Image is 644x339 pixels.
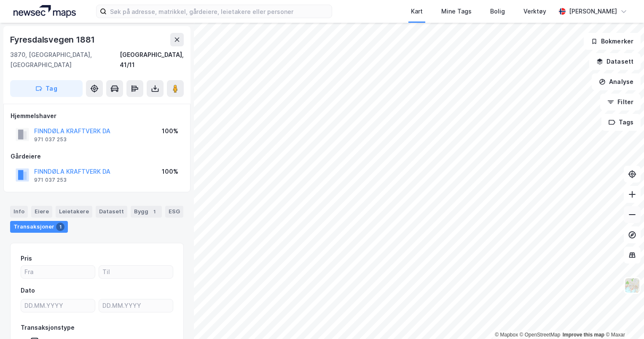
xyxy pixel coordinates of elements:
div: 1 [56,223,64,231]
img: Z [624,277,640,293]
div: Pris [21,253,32,264]
img: logo.a4113a55bc3d86da70a041830d287a7e.svg [13,5,76,18]
div: Kontrollprogram for chat [602,299,644,339]
iframe: Chat Widget [602,299,644,339]
div: 971 037 253 [34,177,67,183]
div: Datasett [96,206,127,218]
div: Gårdeiere [11,151,183,161]
div: 100% [162,167,178,177]
a: Improve this map [563,332,604,338]
button: Tags [601,114,641,131]
div: 1 [150,207,158,216]
div: [GEOGRAPHIC_DATA], 41/11 [120,50,184,70]
div: Fyresdalsvegen 1881 [10,33,97,46]
div: 3870, [GEOGRAPHIC_DATA], [GEOGRAPHIC_DATA] [10,50,120,70]
div: 971 037 253 [34,136,67,143]
input: Søk på adresse, matrikkel, gårdeiere, leietakere eller personer [107,5,332,18]
a: OpenStreetMap [520,332,561,338]
div: ESG [165,206,183,218]
div: Bolig [490,6,505,16]
a: Mapbox [495,332,518,338]
div: Dato [21,285,35,296]
button: Bokmerker [584,33,641,50]
div: Leietakere [56,206,92,218]
input: DD.MM.YYYY [99,299,173,312]
div: [PERSON_NAME] [569,6,617,16]
div: Transaksjoner [10,221,68,233]
div: Mine Tags [441,6,472,16]
div: Hjemmelshaver [11,111,183,121]
button: Datasett [589,53,641,70]
button: Filter [600,94,641,110]
input: Til [99,266,173,278]
div: Kart [411,6,423,16]
div: Bygg [131,206,162,218]
button: Tag [10,80,83,97]
div: Transaksjonstype [21,323,75,333]
button: Analyse [592,73,641,90]
div: 100% [162,126,178,136]
input: Fra [21,266,95,278]
div: Eiere [31,206,52,218]
div: Verktøy [523,6,546,16]
input: DD.MM.YYYY [21,299,95,312]
div: Info [10,206,28,218]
